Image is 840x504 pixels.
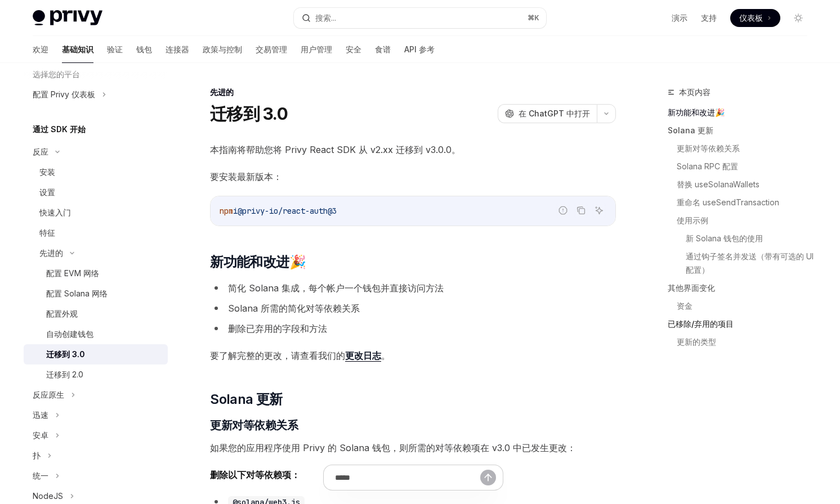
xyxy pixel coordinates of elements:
font: 基础知识 [62,44,93,54]
font: 自动创建钱包 [46,329,93,339]
font: 新 Solana 钱包的使用 [686,233,763,243]
a: 欢迎 [33,36,48,63]
a: 已移除/弃用的项目 [668,315,816,333]
font: 通过 SDK 开始 [33,124,86,134]
font: 快速入门 [39,208,71,217]
a: Solana 更新 [668,121,816,139]
font: 本指南将帮助您将 Privy React SDK 从 v2.xx 迁移到 v3.0.0。 [210,144,461,155]
a: 更新的类型 [677,333,816,351]
font: 如果您的应用程序使用 Privy 的 Solana 钱包，则所需的对等依赖项在 v3.0 中已发生更改： [210,442,576,453]
span: @privy-io/react-auth@3 [238,206,337,216]
a: 连接器 [166,36,189,63]
a: 资金 [677,297,816,315]
button: 询问人工智能 [592,203,606,218]
a: 新功能和改进🎉 [668,103,816,121]
font: 删除已弃用的字段和方法 [228,323,327,334]
a: 支持 [701,12,717,24]
font: 迁移到 3.0 [46,349,85,359]
font: 要了解完整的更改，请查看我们的 [210,350,345,361]
a: 用户管理 [301,36,332,63]
font: K [534,13,539,22]
a: 验证 [107,36,123,63]
a: 设置 [24,182,168,202]
a: 通过钩子签名并发送（带有可选的 UI 配置） [686,247,816,279]
a: 配置 EVM 网络 [24,263,168,283]
font: 安全 [346,44,361,54]
a: API 参考 [404,36,435,63]
a: 政策与控制 [203,36,242,63]
font: Solana 更新 [668,125,713,135]
font: 其他界面变化 [668,283,715,292]
a: 配置外观 [24,304,168,324]
font: 食谱 [375,44,391,54]
font: 要安装最新版本： [210,171,282,182]
font: 更新对等依赖关系 [677,143,740,153]
font: 在 ChatGPT 中打开 [519,109,590,118]
a: 替换 useSolanaWallets [677,175,816,193]
font: 已移除/弃用的项目 [668,319,734,328]
button: 发送消息 [480,470,496,485]
font: Solana RPC 配置 [677,161,738,171]
font: 安装 [39,167,55,177]
a: 仪表板 [730,9,780,27]
font: 安卓 [33,430,48,440]
font: 用户管理 [301,44,332,54]
a: 交易管理 [256,36,287,63]
font: 更新的类型 [677,337,716,346]
font: 先进的 [39,248,63,258]
button: 复制代码块中的内容 [574,203,588,218]
font: 简化 Solana 集成，每个帐户一个钱包并直接访问方法 [228,282,444,294]
font: 反应原生 [33,390,64,399]
font: 钱包 [136,44,152,54]
font: ⌘ [528,13,534,22]
font: 搜索... [315,13,336,22]
a: 更改日志 [345,350,381,362]
font: 通过钩子签名并发送（带有可选的 UI 配置） [686,251,816,274]
button: 搜索...⌘K [294,8,546,28]
img: 灯光标志 [33,10,102,26]
font: 欢迎 [33,44,48,54]
a: 演示 [672,12,687,24]
button: 报告错误代码 [556,203,570,218]
font: 统一 [33,471,48,480]
font: 迅速 [33,410,48,420]
span: npm [220,206,233,216]
font: 新功能和改进🎉 [210,254,306,270]
a: 迁移到 3.0 [24,344,168,364]
font: 新功能和改进🎉 [668,107,725,117]
font: 替换 useSolanaWallets [677,179,759,189]
font: 扑 [33,451,41,460]
a: 快速入门 [24,202,168,223]
a: 安装 [24,162,168,182]
font: 先进的 [210,87,234,97]
a: 其他界面变化 [668,279,816,297]
font: 配置 EVM 网络 [46,268,99,278]
font: 迁移到 2.0 [46,370,83,379]
button: 切换暗模式 [789,9,807,27]
span: i [233,206,238,216]
font: 本页内容 [679,87,711,97]
a: 配置 Solana 网络 [24,283,168,304]
font: 使用示例 [677,215,708,225]
a: 新 Solana 钱包的使用 [686,229,816,247]
a: 钱包 [136,36,152,63]
font: API 参考 [404,44,435,54]
a: 食谱 [375,36,391,63]
font: 连接器 [166,44,189,54]
font: 更新对等依赖关系 [210,418,298,432]
font: 配置 Privy 仪表板 [33,89,95,99]
font: 配置 Solana 网络 [46,289,108,298]
font: 配置外观 [46,309,78,318]
font: Solana 更新 [210,391,283,407]
a: 安全 [346,36,361,63]
a: 自动创建钱包 [24,324,168,344]
font: 。 [381,350,390,361]
font: 迁移到 3.0 [210,103,288,124]
font: 支持 [701,13,717,22]
font: Solana 所需的简化对等依赖关系 [228,303,360,314]
a: 使用示例 [677,211,816,229]
font: 反应 [33,147,48,156]
font: 资金 [677,301,692,310]
a: 更新对等依赖关系 [677,139,816,157]
font: 更改日志 [345,350,381,361]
